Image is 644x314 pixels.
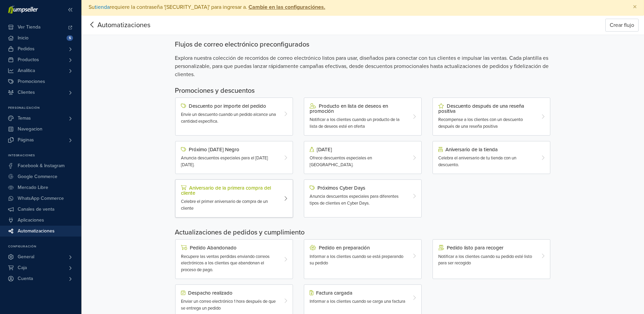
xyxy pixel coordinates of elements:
span: Celebra el aniversario de tu tienda con un descuento. [438,155,516,168]
span: Envíe un descuento cuando un pedido alcance una cantidad específica. [181,112,276,124]
div: Flujos de correo electrónico preconfigurados [175,40,551,49]
span: Ver Tienda [18,22,40,33]
div: [DATE] [310,147,406,152]
div: Próximo [DATE] Negro [181,147,278,152]
span: Páginas [18,135,34,145]
span: Aplicaciones [18,215,44,226]
p: Integraciones [8,154,81,158]
span: Inicio [18,33,29,43]
div: Factura cargada [310,290,406,296]
span: General [18,251,34,262]
span: Canales de venta [18,204,54,215]
span: Informar a los clientes cuando se está preparando su pedido [310,254,403,266]
div: Aniversario de la tienda [438,147,535,152]
span: WhatsApp Commerce [18,193,64,204]
span: Cuenta [18,273,33,284]
span: Automatizaciones [18,226,55,237]
span: Recompense a los clientes con un descuento después de una reseña positiva [438,117,523,129]
p: Personalización [8,106,81,110]
span: 5 [67,35,73,41]
div: Producto en lista de deseos en promoción [310,103,406,114]
span: Temas [18,113,31,124]
div: Pedido listo para recoger [438,245,535,250]
strong: Cambie en las configuraciónes. [249,4,325,11]
span: Anuncia descuentos especiales para el [DATE][DATE]. [181,155,268,168]
span: Anuncia descuentos especiales para diferentes tipos de clientes en Cyber Days. [310,194,399,206]
div: Próximos Cyber Days [310,185,406,191]
span: Mercado Libre [18,182,48,193]
span: Google Commerce [18,171,57,182]
span: Automatizaciones [87,20,140,30]
span: Explora nuestra colección de recorridos de correo electrónico listos para usar, diseñados para co... [175,54,551,78]
div: Pedido Abandonado [181,245,278,250]
span: Enviar un correo electrónico 1 hora después de que se entrega un pedido [181,299,276,311]
span: Notificar a los clientes cuando un producto de la lista de deseos esté en oferta [310,117,400,129]
span: Clientes [18,87,35,98]
span: × [633,2,637,12]
span: Analítica [18,65,35,76]
span: Facebook & Instagram [18,160,65,171]
a: Cambie en las configuraciónes. [247,4,325,11]
span: Navegacion [18,124,42,135]
div: Descuento después de una reseña positiva [438,103,535,114]
div: Pedido en preparación [310,245,406,250]
span: Promociones [18,76,45,87]
span: Productos [18,54,39,65]
span: Celebre el primer aniversario de compra de un cliente [181,199,268,211]
div: Descuento por importe del pedido [181,103,278,109]
h5: Actualizaciones de pedidos y cumplimiento [175,228,551,237]
h5: Promociones y descuentos [175,87,551,95]
div: Aniversario de la primera compra del cliente [181,185,278,196]
p: Configuración [8,245,81,249]
span: Ofrece descuentos especiales en [GEOGRAPHIC_DATA]. [310,155,372,168]
span: Informar a los clientes cuando se carga una factura [310,299,405,304]
button: Crear flujo [605,19,639,32]
a: tienda [95,4,110,11]
span: Recupere las ventas perdidas enviando correos electrónicos a los clientes que abandonan el proces... [181,254,270,273]
span: Pedidos [18,43,35,54]
span: Notificar a los clientes cuando su pedido esté listo para ser recogido [438,254,532,266]
div: Despacho realizado [181,290,278,296]
span: Caja [18,262,27,273]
